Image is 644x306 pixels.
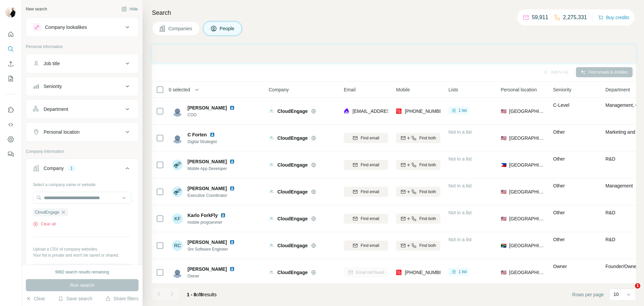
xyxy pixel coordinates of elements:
span: Find email [361,189,379,195]
button: Company lookalikes [26,19,138,35]
img: LinkedIn logo [229,105,235,111]
p: Company information [26,148,139,155]
span: Rows per page [572,291,604,298]
img: Avatar [172,267,183,278]
span: CloudEngage [35,209,59,215]
span: 🇺🇸 [501,135,506,141]
button: Find both [396,241,440,251]
img: LinkedIn logo [229,186,235,191]
button: Find both [396,133,440,143]
span: Find email [361,243,379,249]
span: CloudEngage [277,162,308,168]
span: [GEOGRAPHIC_DATA] [509,215,545,222]
span: [GEOGRAPHIC_DATA] [509,135,545,141]
button: Buy credits [598,13,629,22]
img: Avatar [172,106,183,117]
span: Find email [361,162,379,168]
img: Logo of CloudEngage [269,216,274,221]
span: Owner [553,264,567,269]
p: Your list is private and won't be saved or shared. [33,252,131,258]
div: Company [44,165,64,172]
span: Other [553,237,565,242]
div: RC [172,240,183,251]
img: Logo of CloudEngage [269,270,274,275]
p: 59,911 [532,13,548,21]
div: Department [44,106,68,113]
span: [GEOGRAPHIC_DATA] [509,269,545,276]
span: Other [553,129,565,135]
span: 8 [200,292,203,297]
button: Find email [344,214,388,224]
div: Select a company name or website [33,179,131,188]
span: Karlo ForkFly [187,212,218,219]
span: [GEOGRAPHIC_DATA] [509,162,545,168]
span: 1 list [459,269,467,275]
span: 🇺🇸 [501,188,506,195]
img: Avatar [172,160,183,170]
div: Seniority [44,83,62,90]
span: of [196,292,200,297]
span: [PHONE_NUMBER] [405,270,447,275]
button: Use Surfe API [5,119,16,131]
h4: Search [152,8,636,17]
button: Seniority [26,78,138,94]
span: C-Level [553,102,569,108]
button: Find both [396,214,440,224]
span: Company [269,86,289,93]
span: Founder/Owner [605,264,638,269]
span: 1 [635,283,640,289]
span: Find email [361,135,379,141]
span: 🇺🇸 [501,269,506,276]
span: 🇺🇸 [501,108,506,115]
button: Find email [344,241,388,251]
button: Find email [344,187,388,197]
button: Department [26,101,138,117]
img: Logo of CloudEngage [269,243,274,248]
button: Search [5,43,16,55]
span: R&D [605,237,615,242]
img: LinkedIn logo [229,159,235,164]
span: Find both [419,243,436,249]
button: Company1 [26,160,138,179]
img: Logo of CloudEngage [269,162,274,168]
button: Clear [26,295,45,302]
img: Logo of CloudEngage [269,135,274,141]
span: [EMAIL_ADDRESS][PERSON_NAME][DOMAIN_NAME] [353,108,471,114]
span: CloudEngage [277,215,308,222]
span: Snr Software Engineer [187,246,237,252]
span: Mobile App Developer [187,166,237,172]
p: Personal information [26,44,139,50]
img: provider lusha logo [344,108,349,115]
span: [PERSON_NAME] [187,158,227,165]
button: Quick start [5,28,16,40]
button: Find email [344,133,388,143]
span: 🇺🇸 [501,215,506,222]
span: Find both [419,162,436,168]
img: LinkedIn logo [229,266,235,272]
button: Feedback [5,148,16,160]
button: Personal location [26,124,138,140]
span: Find both [419,189,436,195]
span: CloudEngage [277,188,308,195]
span: Not in a list [448,183,472,188]
span: 1 - 8 [187,292,196,297]
p: 2,275,331 [563,13,587,21]
span: R&D [605,210,615,215]
div: 1 [68,165,75,171]
img: LinkedIn logo [229,239,235,245]
button: Find both [396,187,440,197]
p: Upload a CSV of company websites. [33,246,131,252]
div: Job title [44,60,60,67]
span: 🇵🇭 [501,162,506,168]
span: Executive Coordinator [187,192,237,199]
button: Dashboard [5,133,16,145]
button: Job title [26,55,138,72]
span: 0 selected [169,86,190,93]
button: Find email [344,160,388,170]
span: Other [553,183,565,188]
div: 9982 search results remaining [55,269,109,275]
span: CloudEngage [277,242,308,249]
span: [GEOGRAPHIC_DATA] [509,108,545,115]
div: Company lookalikes [45,24,87,31]
span: CloudEngage [277,269,308,276]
